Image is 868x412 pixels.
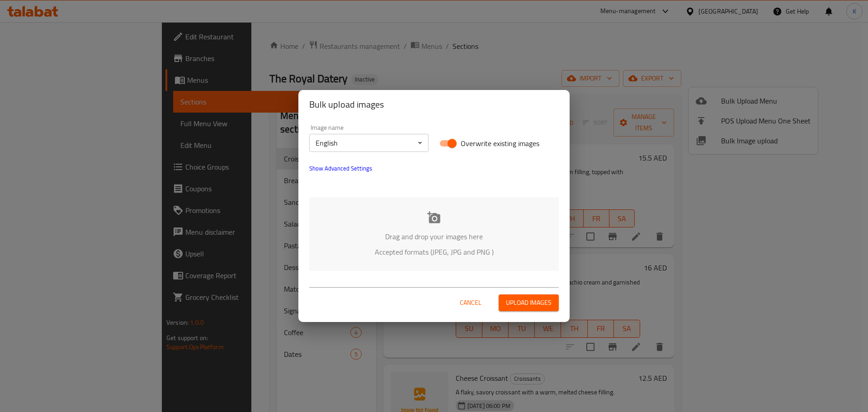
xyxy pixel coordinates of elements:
[456,294,485,311] button: Cancel
[506,297,552,308] span: Upload images
[309,163,372,174] span: Show Advanced Settings
[304,157,377,179] button: show more
[323,231,545,242] p: Drag and drop your images here
[460,297,481,308] span: Cancel
[309,134,429,152] div: English
[499,294,559,311] button: Upload images
[323,246,545,257] p: Accepted formats (JPEG, JPG and PNG )
[309,97,559,112] h2: Bulk upload images
[461,138,539,149] span: Overwrite existing images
